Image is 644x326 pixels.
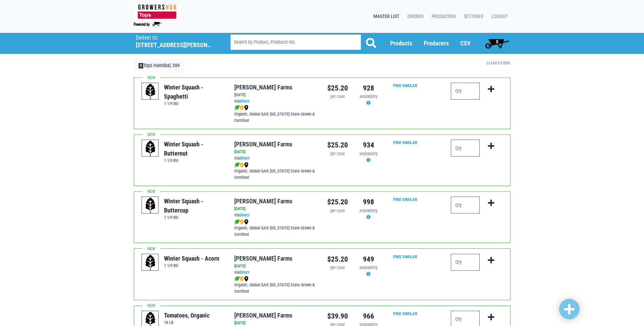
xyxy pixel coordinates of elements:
div: 966 [358,311,379,322]
img: map_marker-0e94453035b3232a4d21701695807de9.png [244,219,249,225]
a: Direct [239,270,250,275]
h6: 1 1/9 BU [164,215,224,220]
div: per case [327,208,348,214]
div: per case [327,265,348,271]
span: Tops Hannibal, 599 (409 Fulton St, Hannibal, NY 13074, USA) [136,33,218,49]
input: Qty [451,197,480,213]
a: Find Similar [393,254,417,259]
a: Master List [368,10,402,23]
span: 0 [496,39,498,44]
a: Find Similar [393,197,417,202]
a: 0 [482,37,512,50]
img: leaf-e5c59151409436ccce96b2ca1b28e03c.png [234,219,240,225]
div: Winter Squash - Buttercup [164,197,224,215]
input: Search by Product, Producer etc. [231,35,361,50]
a: [PERSON_NAME] Farms [234,84,292,91]
div: 949 [358,254,379,265]
div: Winter Squash - Acorn [164,254,219,263]
div: $25.20 [327,83,348,94]
a: XTops Hannibal, 599 [134,59,185,72]
input: Qty [451,83,480,100]
div: via [234,98,317,105]
img: safety-e55c860ca8c00a9c171001a62a92dabd.png [240,105,244,110]
span: availability [360,208,378,213]
div: Organic, Global GAP, [US_STATE] State Grown & Certified [234,276,317,295]
div: [DATE] [234,92,317,98]
input: Qty [451,254,480,271]
div: $25.20 [327,140,348,150]
a: Producers [426,10,458,23]
img: placeholder-variety-43d6402dacf2d531de610a020419775a.svg [142,83,159,100]
a: CSV [460,40,471,47]
a: [PERSON_NAME] Farms [234,141,292,148]
a: [PERSON_NAME] Farms [234,198,292,205]
span: X [139,63,144,68]
div: 998 [358,197,379,207]
h6: 1 1/9 BU [164,101,224,106]
span: availability [360,94,378,99]
img: placeholder-variety-43d6402dacf2d531de610a020419775a.svg [142,197,159,214]
div: $25.20 [327,197,348,207]
div: [DATE] [234,206,317,212]
a: Clear Filters [486,61,510,65]
div: Organic, Global GAP, [US_STATE] State Grown & Certified [234,219,317,238]
div: per case [327,94,348,100]
a: Find Similar [393,140,417,145]
img: map_marker-0e94453035b3232a4d21701695807de9.png [244,162,249,168]
input: Qty [451,140,480,157]
span: availability [360,151,378,156]
a: Logout [486,10,511,23]
a: Products [390,40,412,47]
div: Tomatoes, Organic [164,311,209,320]
div: via [234,155,317,162]
img: placeholder-variety-43d6402dacf2d531de610a020419775a.svg [142,254,159,271]
a: Find Similar [393,83,417,88]
img: map_marker-0e94453035b3232a4d21701695807de9.png [244,105,249,110]
div: 928 [358,83,379,94]
span: availability [360,265,378,270]
a: Orders [402,10,426,23]
a: Settings [458,10,486,23]
h6: 1 1/9 BU [164,158,224,163]
h6: 18 LB [164,320,209,325]
a: [PERSON_NAME] Farms [234,255,292,262]
div: Organic, Global GAP, [US_STATE] State Grown & Certified [234,105,317,124]
img: leaf-e5c59151409436ccce96b2ca1b28e03c.png [234,276,240,282]
div: via [234,212,317,219]
div: $25.20 [327,254,348,265]
img: placeholder-variety-43d6402dacf2d531de610a020419775a.svg [142,140,159,157]
div: via [234,269,317,276]
div: per case [327,151,348,157]
div: Winter Squash - Spaghetti [164,83,224,101]
img: safety-e55c860ca8c00a9c171001a62a92dabd.png [240,162,244,168]
h6: 1 1/9 BU [164,263,219,268]
a: [PERSON_NAME] Farms [234,312,292,319]
div: Organic, Global GAP, [US_STATE] State Grown & Certified [234,162,317,181]
img: 279edf242af8f9d49a69d9d2afa010fb.png [134,4,181,19]
div: [DATE] [234,149,317,155]
a: Direct [239,156,250,161]
img: leaf-e5c59151409436ccce96b2ca1b28e03c.png [234,162,240,168]
a: Direct [239,212,250,218]
div: Winter Squash - Butternut [164,140,224,158]
h5: [STREET_ADDRESS][PERSON_NAME] [136,41,213,49]
a: Direct [239,99,250,104]
p: Deliver to: [136,35,213,41]
a: Find Similar [393,311,417,316]
a: Producers [424,40,449,47]
img: map_marker-0e94453035b3232a4d21701695807de9.png [244,276,249,282]
div: [DATE] [234,263,317,269]
div: 934 [358,140,379,150]
div: $39.90 [327,311,348,322]
img: leaf-e5c59151409436ccce96b2ca1b28e03c.png [234,105,240,110]
img: Powered by Big Wheelbarrow [134,22,162,27]
img: safety-e55c860ca8c00a9c171001a62a92dabd.png [240,219,244,225]
img: safety-e55c860ca8c00a9c171001a62a92dabd.png [240,276,244,282]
